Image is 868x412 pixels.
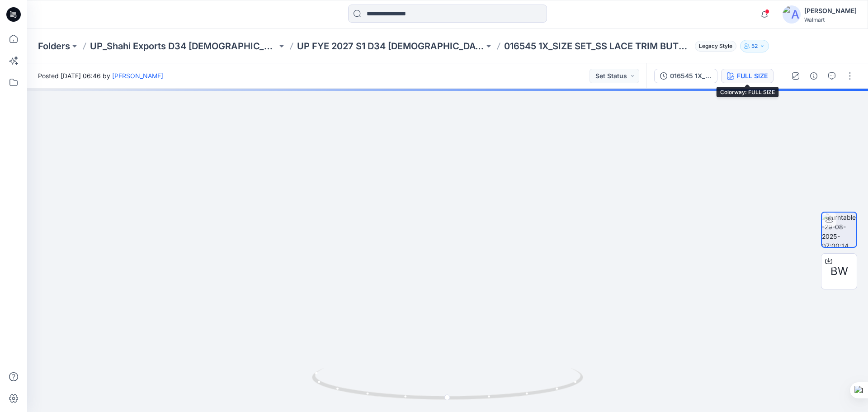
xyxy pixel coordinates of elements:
[297,40,484,52] a: UP FYE 2027 S1 D34 [DEMOGRAPHIC_DATA] Woven Tops
[654,69,717,83] button: 016545 1X_SIZE SET_SS LACE TRIM BUTTON DOWN TOP
[822,213,856,247] img: turntable-29-08-2025-07:00:14
[721,69,774,83] button: FULL SIZE
[38,40,70,52] a: Folders
[504,40,691,52] p: 016545 1X_SIZE SET_SS LACE TRIM BUTTON DOWN TOP
[751,41,758,51] p: 52
[737,71,768,81] div: FULL SIZE
[38,71,163,81] span: Posted [DATE] 06:46 by
[112,72,163,80] a: [PERSON_NAME]
[807,69,821,83] button: Details
[804,16,857,23] div: Walmart
[830,263,848,279] span: BW
[804,5,857,16] div: [PERSON_NAME]
[90,40,277,52] a: UP_Shahi Exports D34 [DEMOGRAPHIC_DATA] Tops
[695,41,736,52] span: Legacy Style
[740,40,769,52] button: 52
[783,5,801,24] img: avatar
[691,40,736,52] button: Legacy Style
[670,71,712,81] div: 016545 1X_SIZE SET_SS LACE TRIM BUTTON DOWN TOP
